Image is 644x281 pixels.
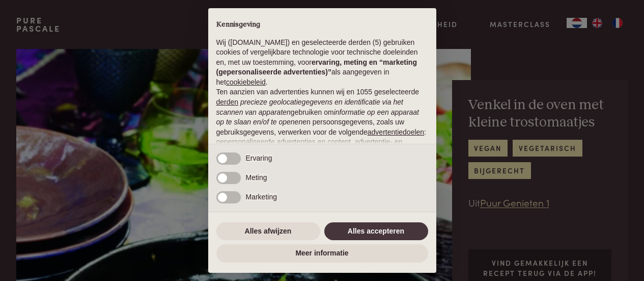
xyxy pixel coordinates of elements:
h2: Kennisgeving [216,20,428,30]
span: Marketing [246,193,277,201]
button: Alles accepteren [324,222,428,241]
button: derden [216,97,239,108]
a: cookiebeleid [226,78,266,86]
strong: ervaring, meting en “marketing (gepersonaliseerde advertenties)” [216,58,417,76]
button: advertentiedoelen [368,127,424,138]
span: Ervaring [246,154,272,162]
em: informatie op een apparaat op te slaan en/of te openen [216,108,419,126]
p: Ten aanzien van advertenties kunnen wij en 1055 geselecteerde gebruiken om en persoonsgegevens, z... [216,87,428,157]
span: Meting [246,173,267,182]
button: Alles afwijzen [216,222,320,241]
em: precieze geolocatiegegevens en identificatie via het scannen van apparaten [216,98,403,116]
p: Wij ([DOMAIN_NAME]) en geselecteerde derden (5) gebruiken cookies of vergelijkbare technologie vo... [216,38,428,88]
button: Meer informatie [216,244,428,263]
